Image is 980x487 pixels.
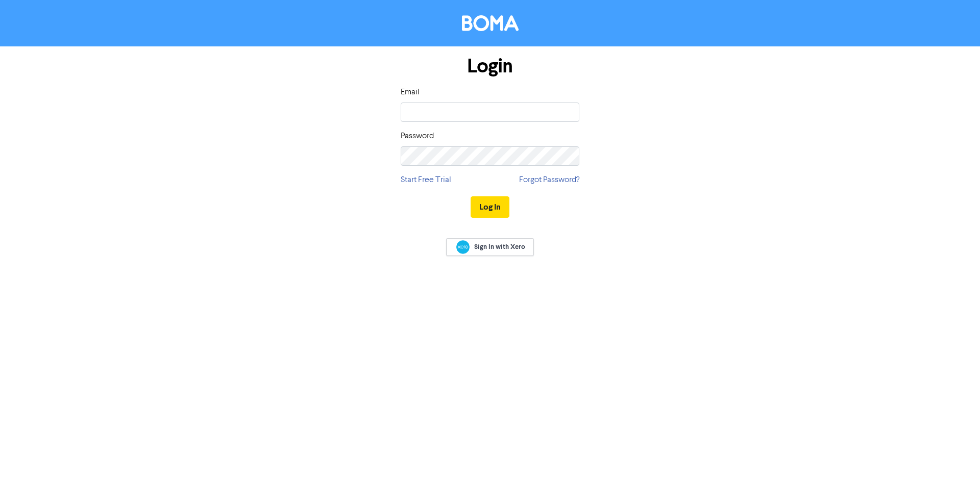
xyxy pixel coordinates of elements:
span: Sign In with Xero [474,242,525,251]
a: Forgot Password? [519,174,579,186]
button: Log In [471,196,509,218]
a: Sign In with Xero [446,238,534,256]
h1: Login [401,55,579,78]
img: BOMA Logo [462,15,519,31]
a: Start Free Trial [401,174,451,186]
img: Xero logo [456,240,470,254]
label: Email [401,86,420,98]
label: Password [401,130,434,142]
